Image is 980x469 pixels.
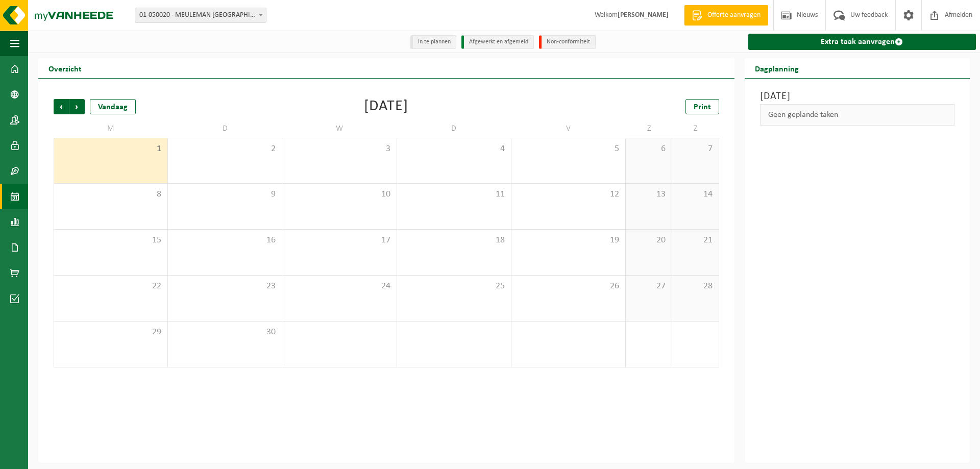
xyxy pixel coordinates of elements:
span: 23 [173,281,277,292]
span: 27 [631,281,667,292]
li: Non-conformiteit [539,35,596,49]
span: 22 [59,281,162,292]
a: Offerte aanvragen [684,5,768,26]
span: 7 [677,143,713,155]
span: 01-050020 - MEULEMAN NV - KORTRIJK [135,8,266,23]
span: 4 [402,143,506,155]
div: Vandaag [90,99,136,114]
span: 9 [173,189,277,200]
span: Offerte aanvragen [705,10,763,20]
td: W [282,119,397,138]
span: 18 [402,235,506,246]
span: 8 [59,189,162,200]
span: 15 [59,235,162,246]
span: 14 [677,189,713,200]
span: 29 [59,327,162,338]
td: V [511,119,626,138]
span: 10 [287,189,391,200]
h2: Dagplanning [745,58,809,78]
span: Volgende [69,99,85,114]
td: Z [672,119,719,138]
span: 6 [631,143,667,155]
span: 5 [517,143,620,155]
span: 20 [631,235,667,246]
li: Afgewerkt en afgemeld [461,35,534,49]
span: Vorige [54,99,69,114]
div: [DATE] [364,99,408,114]
span: 2 [173,143,277,155]
span: 12 [517,189,620,200]
span: 30 [173,327,277,338]
h3: [DATE] [760,89,954,104]
div: Geen geplande taken [760,104,954,126]
span: 16 [173,235,277,246]
a: Extra taak aanvragen [748,34,976,50]
span: 11 [402,189,506,200]
span: 17 [287,235,391,246]
span: 26 [517,281,620,292]
td: Z [626,119,672,138]
span: 28 [677,281,713,292]
span: 21 [677,235,713,246]
span: 3 [287,143,391,155]
h2: Overzicht [38,58,92,78]
span: 01-050020 - MEULEMAN NV - KORTRIJK [135,8,266,22]
a: Print [685,99,719,114]
span: 13 [631,189,667,200]
td: M [54,119,168,138]
span: 1 [59,143,162,155]
strong: [PERSON_NAME] [618,11,669,19]
td: D [168,119,282,138]
td: D [397,119,511,138]
span: 24 [287,281,391,292]
span: 19 [517,235,620,246]
span: Print [694,103,711,111]
span: 25 [402,281,506,292]
li: In te plannen [410,35,456,49]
